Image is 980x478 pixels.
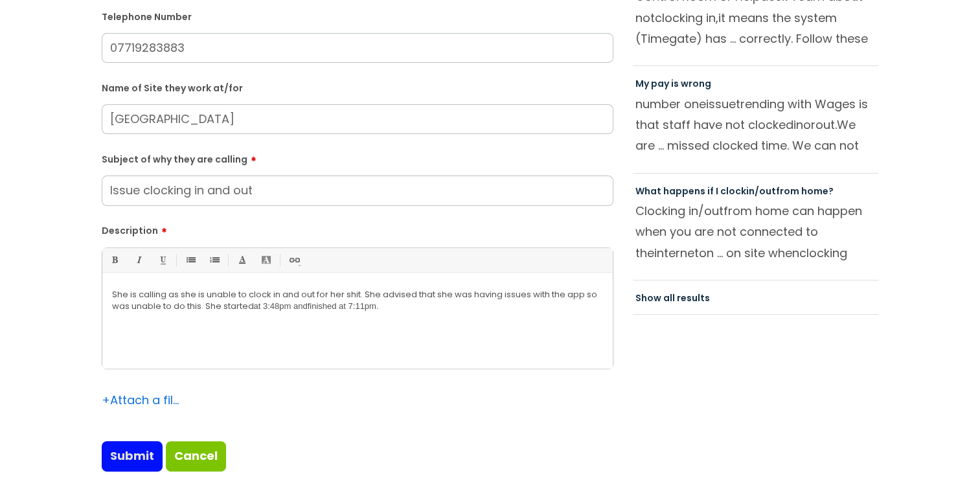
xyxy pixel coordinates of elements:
[635,77,711,90] a: My pay is wrong
[635,203,685,219] span: Clocking
[102,150,613,165] label: Subject of why they are calling
[130,252,146,268] a: Italic (Ctrl-I)
[635,291,710,304] a: Show all results
[286,252,302,268] a: Link
[635,185,834,198] a: What happens if I clockin/outfrom home?
[154,252,170,268] a: Underline(Ctrl-U)
[102,80,613,94] label: Name of Site they work at/for
[308,301,379,311] span: finished at 7:11pm.
[689,203,724,219] span: in/out
[102,441,163,471] input: Submit
[182,252,198,268] a: • Unordered List (Ctrl-Shift-7)
[746,185,776,198] span: in/out
[112,289,603,312] p: She is calling as she is unable to clock in and out for her shit. She advised that she was having...
[206,252,222,268] a: 1. Ordered List (Ctrl-Shift-8)
[706,10,718,26] span: in,
[254,301,308,311] span: at 3:48pm and
[166,441,226,471] a: Cancel
[635,201,876,263] p: from home can happen when you are not connected to the on ... on site when or If you are of your ...
[106,252,122,268] a: Bold (Ctrl-B)
[655,10,703,26] span: clocking
[102,221,613,236] label: Description
[815,117,837,133] span: out.
[234,252,250,268] a: Font Color
[706,96,736,112] span: issue
[102,9,613,23] label: Telephone Number
[793,117,803,133] span: in
[654,245,699,261] span: internet
[258,252,274,268] a: Back Color
[799,245,847,261] span: clocking
[102,390,179,411] div: Attach a file
[635,94,876,156] p: number one trending with Wages is that staff have not clocked or We are ... missed clocked time. ...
